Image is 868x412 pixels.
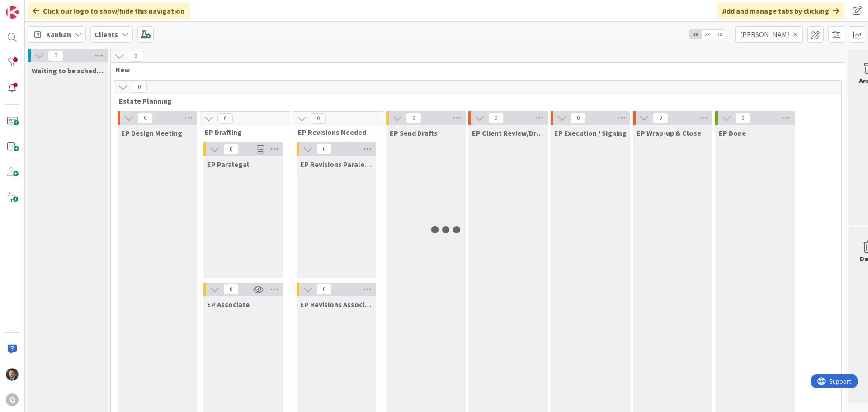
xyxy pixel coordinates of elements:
[298,128,372,137] span: EP Revisions Needed
[28,3,190,19] div: Click our logo to show/hide this navigation
[390,128,438,137] span: EP Send Drafts
[300,160,373,169] span: EP Revisions Paralegal
[128,51,143,62] span: 0
[94,30,118,39] b: Clients
[689,30,701,39] span: 1x
[735,26,803,43] input: Quick Filter...
[316,284,332,295] span: 0
[488,113,504,123] span: 0
[223,144,239,155] span: 0
[121,128,182,137] span: EP Design Meeting
[637,128,701,137] span: EP Wrap-up & Close
[48,50,63,61] span: 0
[207,160,249,169] span: EP Paralegal
[735,113,750,123] span: 0
[717,3,844,19] div: Add and manage tabs by clicking
[719,128,746,137] span: EP Done
[46,29,71,40] span: Kanban
[653,113,668,123] span: 0
[713,30,726,39] span: 3x
[137,113,153,123] span: 0
[205,128,278,137] span: EP Drafting
[207,300,250,309] span: EP Associate
[701,30,713,39] span: 2x
[316,144,332,155] span: 0
[119,96,830,105] span: Estate Planning
[554,128,627,137] span: EP Execution / Signing
[311,113,326,124] span: 0
[18,1,40,12] span: Support
[115,65,834,74] span: New
[132,82,147,93] span: 0
[32,66,104,75] span: Waiting to be scheduled
[406,113,421,123] span: 0
[6,368,19,381] img: CG
[6,393,19,406] div: G
[472,128,544,137] span: EP Client Review/Draft Review Meeting
[223,284,239,295] span: 0
[6,6,19,19] img: Visit kanbanzone.com
[571,113,586,123] span: 0
[217,113,233,124] span: 0
[300,300,373,309] span: EP Revisions Associate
